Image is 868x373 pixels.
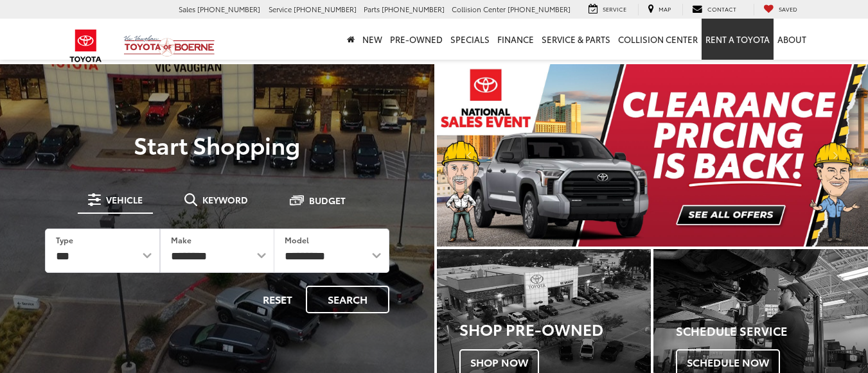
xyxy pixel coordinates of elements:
[62,25,110,67] img: Toyota
[493,19,538,60] a: Finance
[202,195,248,204] span: Keyword
[437,90,502,221] button: Click to view previous picture.
[179,4,195,14] span: Sales
[382,4,445,14] span: [PHONE_NUMBER]
[106,195,143,204] span: Vehicle
[386,19,447,60] a: Pre-Owned
[508,4,571,14] span: [PHONE_NUMBER]
[294,4,357,14] span: [PHONE_NUMBER]
[803,90,868,221] button: Click to view next picture.
[754,4,807,15] a: My Saved Vehicles
[269,4,292,14] span: Service
[614,19,702,60] a: Collision Center
[603,4,626,13] span: Service
[197,4,260,14] span: [PHONE_NUMBER]
[638,4,680,15] a: Map
[459,320,651,337] h3: Shop Pre-Owned
[707,4,736,13] span: Contact
[676,325,868,338] h4: Schedule Service
[306,286,389,313] button: Search
[171,234,191,245] label: Make
[56,234,73,245] label: Type
[452,4,506,14] span: Collision Center
[364,4,380,14] span: Parts
[123,35,215,57] img: Vic Vaughan Toyota of Boerne
[447,19,493,60] a: Specials
[774,19,810,60] a: About
[359,19,386,60] a: New
[252,286,303,313] button: Reset
[682,4,746,15] a: Contact
[309,196,346,205] span: Budget
[702,19,774,60] a: Rent a Toyota
[659,4,671,13] span: Map
[27,132,407,157] p: Start Shopping
[779,4,797,13] span: Saved
[538,19,614,60] a: Service & Parts: Opens in a new tab
[343,19,359,60] a: Home
[285,234,309,245] label: Model
[579,4,636,15] a: Service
